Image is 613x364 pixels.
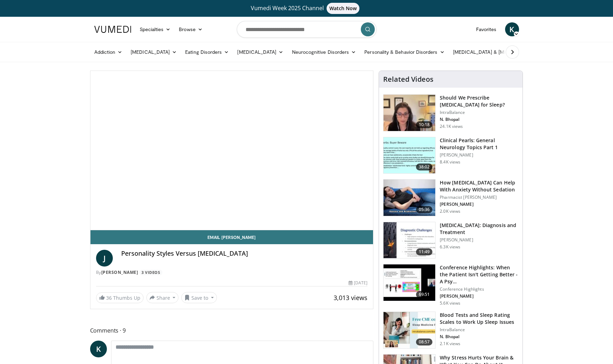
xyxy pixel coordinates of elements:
img: 247ca3b2-fc43-4042-8c3d-b42db022ef6a.150x105_q85_crop-smart_upscale.jpg [384,312,435,348]
a: Addiction [90,45,127,59]
h3: Clinical Pearls: General Neurology Topics Part 1 [440,137,518,151]
span: 38:02 [416,163,433,170]
a: Browse [175,22,207,36]
span: 08:57 [416,338,433,345]
a: Vumedi Week 2025 ChannelWatch Now [95,3,518,14]
img: f7087805-6d6d-4f4e-b7c8-917543aa9d8d.150x105_q85_crop-smart_upscale.jpg [384,95,435,131]
span: 10:18 [416,121,433,128]
div: By [96,269,368,276]
a: 3 Videos [139,270,162,276]
button: Save to [181,292,217,303]
a: Email [PERSON_NAME] [90,230,373,244]
button: Share [146,292,179,303]
p: 5.6K views [440,300,460,306]
input: Search topics, interventions [237,21,377,38]
p: 2.0K views [440,209,460,214]
a: Favorites [472,22,501,36]
h3: [MEDICAL_DATA]: Diagnosis and Treatment [440,222,518,236]
a: Eating Disorders [181,45,233,59]
p: IntraBalance [440,327,518,333]
img: 6e0bc43b-d42b-409a-85fd-0f454729f2ca.150x105_q85_crop-smart_upscale.jpg [384,222,435,259]
h3: Blood Tests and Sleep Rating Scales to Work Up Sleep Issues [440,312,518,326]
a: 36 Thumbs Up [96,292,144,303]
span: 36 [106,294,112,301]
a: J [96,250,113,267]
a: [MEDICAL_DATA] & [MEDICAL_DATA] [449,45,549,59]
img: 7bfe4765-2bdb-4a7e-8d24-83e30517bd33.150x105_q85_crop-smart_upscale.jpg [384,180,435,216]
a: Personality & Behavior Disorders [360,45,448,59]
img: 4362ec9e-0993-4580-bfd4-8e18d57e1d49.150x105_q85_crop-smart_upscale.jpg [384,264,435,301]
p: 2.1K views [440,341,460,347]
div: [DATE] [349,280,367,286]
a: 38:02 Clinical Pearls: General Neurology Topics Part 1 [PERSON_NAME] 8.4K views [383,137,518,174]
img: 91ec4e47-6cc3-4d45-a77d-be3eb23d61cb.150x105_q85_crop-smart_upscale.jpg [384,137,435,174]
h4: Personality Styles Versus [MEDICAL_DATA] [121,250,368,257]
a: 08:57 Blood Tests and Sleep Rating Scales to Work Up Sleep Issues IntraBalance N. Bhopal 2.1K views [383,312,518,349]
span: Comments 9 [90,326,374,335]
p: [PERSON_NAME] [440,202,518,207]
p: [PERSON_NAME] [440,152,518,158]
a: K [505,22,519,36]
p: IntraBalance [440,110,518,115]
p: N. Bhopal [440,117,518,122]
a: 10:18 Should We Prescribe [MEDICAL_DATA] for Sleep? IntraBalance N. Bhopal 24.1K views [383,94,518,131]
h3: Should We Prescribe [MEDICAL_DATA] for Sleep? [440,94,518,108]
span: 69:51 [416,291,433,298]
a: [PERSON_NAME] [101,269,138,275]
a: 11:49 [MEDICAL_DATA]: Diagnosis and Treatment [PERSON_NAME] 6.3K views [383,222,518,259]
p: [PERSON_NAME] [440,293,518,299]
p: Pharmacist [PERSON_NAME] [440,195,518,200]
a: K [90,341,107,357]
p: N. Bhopal [440,334,518,340]
h3: Conference Highlights: When the Patient Isn't Getting Better - A Psy… [440,264,518,285]
a: Specialties [136,22,175,36]
p: Conference Highlights [440,286,518,292]
a: [MEDICAL_DATA] [233,45,287,59]
p: 6.3K views [440,244,460,250]
a: 69:51 Conference Highlights: When the Patient Isn't Getting Better - A Psy… Conference Highlights... [383,264,518,306]
a: Neurocognitive Disorders [288,45,360,59]
span: 05:36 [416,206,433,213]
p: [PERSON_NAME] [440,237,518,243]
p: 8.4K views [440,159,460,165]
video-js: Video Player [90,71,373,230]
h4: Related Videos [383,75,433,83]
p: 24.1K views [440,124,463,129]
span: 3,013 views [334,293,367,302]
h3: How [MEDICAL_DATA] Can Help With Anxiety Without Sedation [440,179,518,193]
img: VuMedi Logo [94,26,131,33]
a: 05:36 How [MEDICAL_DATA] Can Help With Anxiety Without Sedation Pharmacist [PERSON_NAME] [PERSON_... [383,179,518,216]
a: [MEDICAL_DATA] [126,45,181,59]
span: 11:49 [416,248,433,255]
span: Watch Now [327,3,360,14]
